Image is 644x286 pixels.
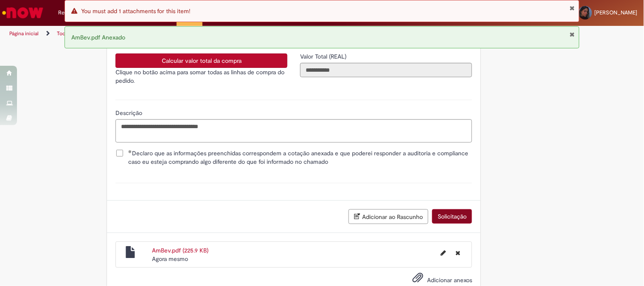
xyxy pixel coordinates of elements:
[152,255,188,263] span: Agora mesmo
[9,30,39,37] a: Página inicial
[6,26,423,42] ul: Trilhas de página
[81,7,191,15] span: You must add 1 attachments for this item!
[57,30,102,37] a: Todos os Catálogos
[115,68,287,85] p: Clique no botão acima para somar todas as linhas de compra do pedido.
[349,209,428,224] button: Adicionar ao Rascunho
[152,255,188,263] time: 28/08/2025 15:42:55
[432,209,472,224] button: Solicitação
[128,149,472,166] span: Declaro que as informações preenchidas correspondem a cotação anexada e que poderei responder a a...
[115,109,144,117] span: Descrição
[128,150,132,153] span: Obrigatório Preenchido
[595,9,638,16] span: [PERSON_NAME]
[115,53,287,68] button: Calcular valor total da compra
[436,246,451,260] button: Editar nome de arquivo AmBev.pdf
[152,247,208,254] a: AmBev.pdf (225.9 KB)
[115,119,472,142] textarea: Descrição
[71,34,125,41] span: AmBev.pdf Anexado
[58,8,88,17] span: Requisições
[450,246,465,260] button: Excluir AmBev.pdf
[300,63,472,77] input: Valor Total (REAL)
[569,5,575,11] button: Fechar Notificação
[300,53,348,60] span: Somente leitura - Valor Total (REAL)
[427,276,472,284] span: Adicionar anexos
[1,4,45,21] img: ServiceNow
[569,31,575,38] button: Fechar Notificação
[300,52,348,61] label: Somente leitura - Valor Total (REAL)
